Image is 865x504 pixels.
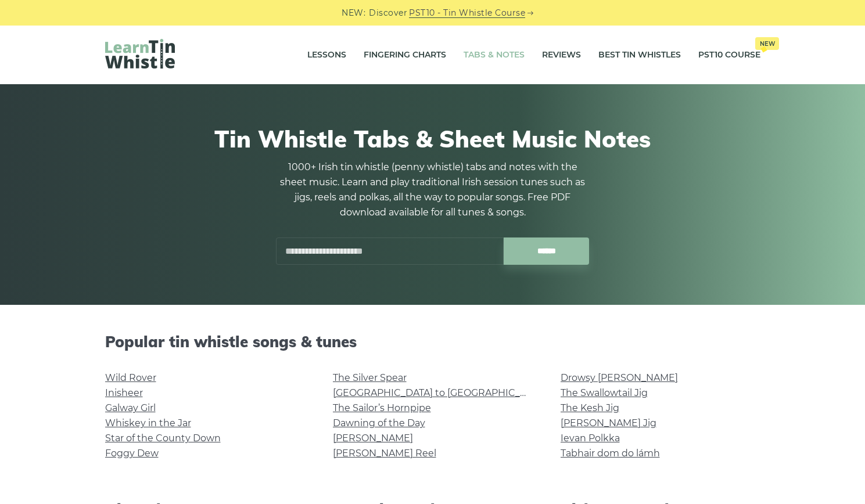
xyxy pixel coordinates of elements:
a: Whiskey in the Jar [105,417,191,429]
h2: Popular tin whistle songs & tunes [105,333,760,351]
a: Tabhair dom do lámh [561,448,660,459]
a: Galway Girl [105,402,156,413]
span: New [755,37,779,50]
h1: Tin Whistle Tabs & Sheet Music Notes [105,125,760,153]
img: LearnTinWhistle.com [105,39,175,69]
a: The Sailor’s Hornpipe [333,402,431,413]
a: Best Tin Whistles [598,41,681,70]
a: The Kesh Jig [561,402,619,413]
a: Lessons [307,41,346,70]
a: Inisheer [105,387,143,398]
a: Drowsy [PERSON_NAME] [561,372,678,383]
a: Star of the County Down [105,433,221,444]
a: The Silver Spear [333,372,407,383]
a: Tabs & Notes [464,41,525,70]
a: Ievan Polkka [561,433,620,444]
a: [PERSON_NAME] [333,433,413,444]
a: [GEOGRAPHIC_DATA] to [GEOGRAPHIC_DATA] [333,387,547,398]
a: Fingering Charts [364,41,446,70]
a: Foggy Dew [105,448,159,459]
a: Reviews [542,41,581,70]
a: Dawning of the Day [333,417,425,429]
a: Wild Rover [105,372,156,383]
a: PST10 CourseNew [698,41,760,70]
a: [PERSON_NAME] Jig [561,417,656,429]
a: The Swallowtail Jig [561,387,648,398]
a: [PERSON_NAME] Reel [333,448,436,459]
p: 1000+ Irish tin whistle (penny whistle) tabs and notes with the sheet music. Learn and play tradi... [276,160,590,220]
